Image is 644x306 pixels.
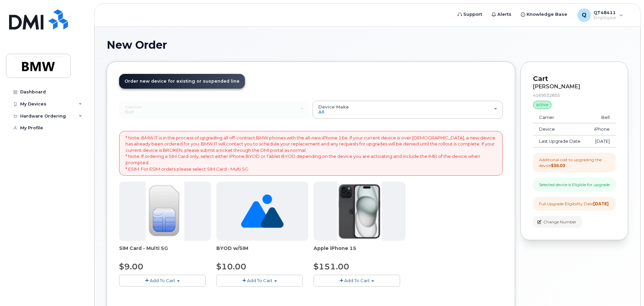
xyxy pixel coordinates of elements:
span: $151.00 [314,262,349,271]
div: 4169532855 [533,92,616,98]
button: Add To Cart [216,275,303,287]
button: Add To Cart [119,275,206,287]
div: Selected device is Eligible for upgrade [539,182,610,187]
div: active [533,101,551,109]
iframe: Messenger Launcher [615,277,639,301]
div: Additional cost to upgrading the device [539,157,610,168]
div: Apple iPhone 15 [314,245,405,258]
td: iPhone [587,123,616,135]
img: iphone15.jpg [337,182,382,241]
div: Full Upgrade Eligibility Date [539,201,609,207]
span: All [318,109,324,115]
div: SIM Card - Multi 5G [119,245,211,258]
span: Add To Cart [247,278,273,283]
td: Last Upgrade Date [533,135,587,147]
td: Carrier [533,112,587,124]
span: Add To Cart [344,278,370,283]
h1: New Order [107,39,628,51]
span: Change Number [543,219,576,225]
button: Device Make All [313,101,503,118]
span: $10.00 [216,262,246,271]
div: BYOD w/SIM [216,245,308,258]
button: Add To Cart [314,275,400,287]
span: $9.00 [119,262,143,271]
td: Bell [587,112,616,124]
td: [DATE] [587,135,616,147]
button: Change Number [533,216,582,228]
strong: $36.03 [551,163,565,168]
p: * Note: BMW IT is in the process of upgrading all off-contract BMW phones with the all-new iPhone... [126,135,496,172]
span: Order new device for existing or suspended line [124,79,240,84]
span: Add To Cart [150,278,175,283]
img: no_image_found-2caef05468ed5679b831cfe6fc140e25e0c280774317ffc20a367ab7fd17291e.png [241,182,284,241]
td: Device [533,123,587,135]
strong: [DATE] [593,201,609,206]
span: Device Make [318,104,349,110]
img: 00D627D4-43E9-49B7-A367-2C99342E128C.jpg [146,182,184,241]
div: [PERSON_NAME] [533,84,616,90]
p: Cart [533,74,616,84]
